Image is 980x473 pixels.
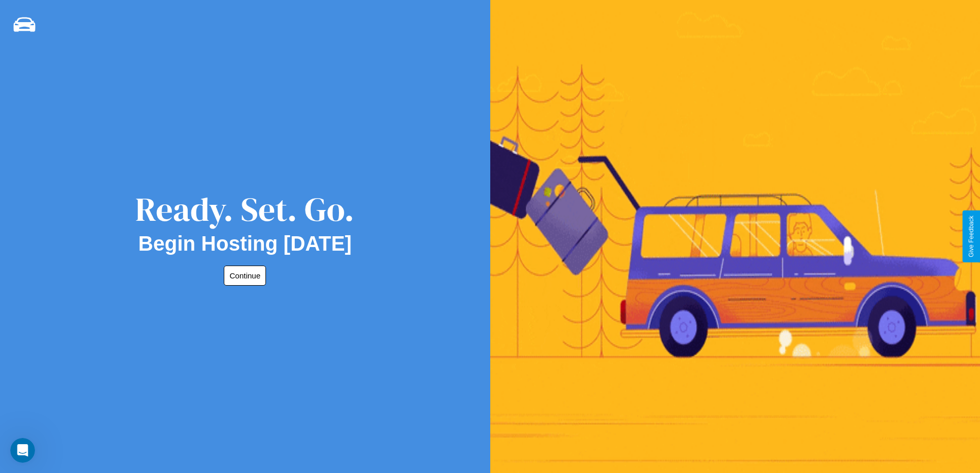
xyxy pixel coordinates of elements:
h2: Begin Hosting [DATE] [138,232,352,255]
div: Ready. Set. Go. [135,186,354,232]
div: Give Feedback [968,216,975,257]
button: Continue [224,266,266,286]
iframe: Intercom live chat [10,438,35,463]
